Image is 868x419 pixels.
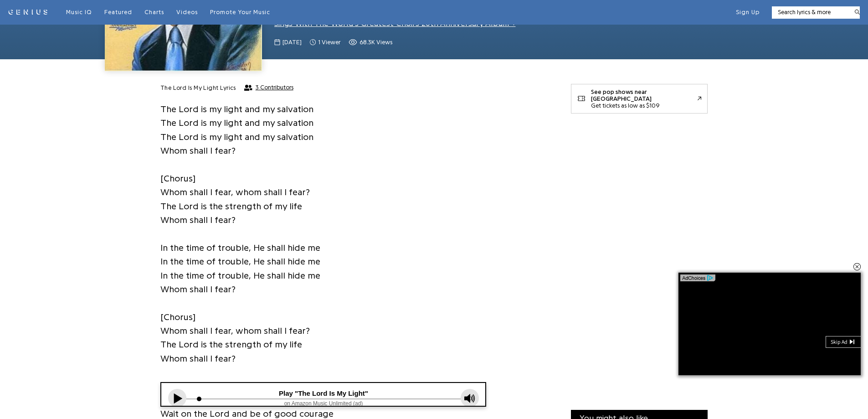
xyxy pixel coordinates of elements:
[210,9,270,15] span: Promote Your Music
[210,8,270,16] a: Promote Your Music
[144,9,164,15] span: Charts
[24,16,300,25] div: on Amazon Music Unlimited (ad)
[244,84,293,91] button: 3 Contributors
[772,8,849,17] input: Search lyrics & more
[176,8,198,16] a: Videos
[282,38,302,47] span: [DATE]
[274,19,516,27] a: Sings With The World’s Greatest Choirs 20th Anniversary Album
[360,38,392,47] span: 68.3K views
[144,8,164,16] a: Charts
[571,128,708,402] iframe: Advertisement
[831,339,849,346] div: Skip Ad
[736,8,760,16] button: Sign Up
[591,102,698,109] div: Get tickets as low as $109
[161,383,486,406] iframe: Tonefuse player
[256,84,293,91] span: 3 Contributors
[571,84,708,114] a: See pop shows near [GEOGRAPHIC_DATA]Get tickets as low as $109
[176,9,198,15] span: Videos
[160,84,236,92] h2: The Lord Is My Light Lyrics
[104,8,132,16] a: Featured
[318,38,340,47] span: 1 viewer
[310,38,340,47] span: 1 viewer
[591,88,698,102] div: See pop shows near [GEOGRAPHIC_DATA]
[66,9,92,15] span: Music IQ
[349,38,392,47] span: 68,346 views
[104,9,132,15] span: Featured
[66,8,92,16] a: Music IQ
